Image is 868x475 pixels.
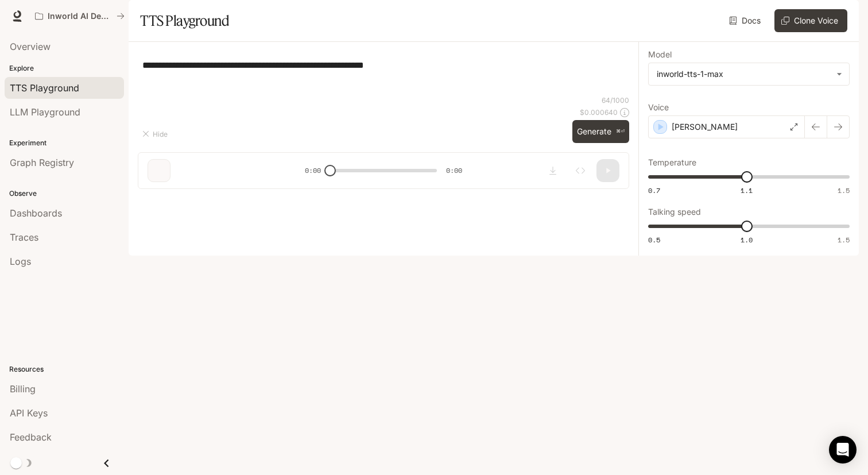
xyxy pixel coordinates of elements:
[140,9,229,32] h1: TTS Playground
[30,5,130,28] button: All workspaces
[648,208,701,216] p: Talking speed
[580,107,618,117] p: $ 0.000640
[727,9,765,32] a: Docs
[616,128,625,135] p: ⌘⏎
[829,436,857,464] div: Open Intercom Messenger
[774,9,847,32] button: Clone Voice
[649,63,849,85] div: inworld-tts-1-max
[838,235,850,245] span: 1.5
[741,235,753,245] span: 1.0
[672,121,738,133] p: [PERSON_NAME]
[648,51,672,59] p: Model
[648,186,660,195] span: 0.7
[741,186,753,195] span: 1.1
[657,68,831,80] div: inworld-tts-1-max
[602,95,629,105] p: 64 / 1000
[648,159,696,167] p: Temperature
[838,186,850,195] span: 1.5
[648,103,669,111] p: Voice
[48,11,112,21] p: Inworld AI Demos
[572,120,629,144] button: Generate⌘⏎
[648,235,660,245] span: 0.5
[138,125,175,143] button: Hide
